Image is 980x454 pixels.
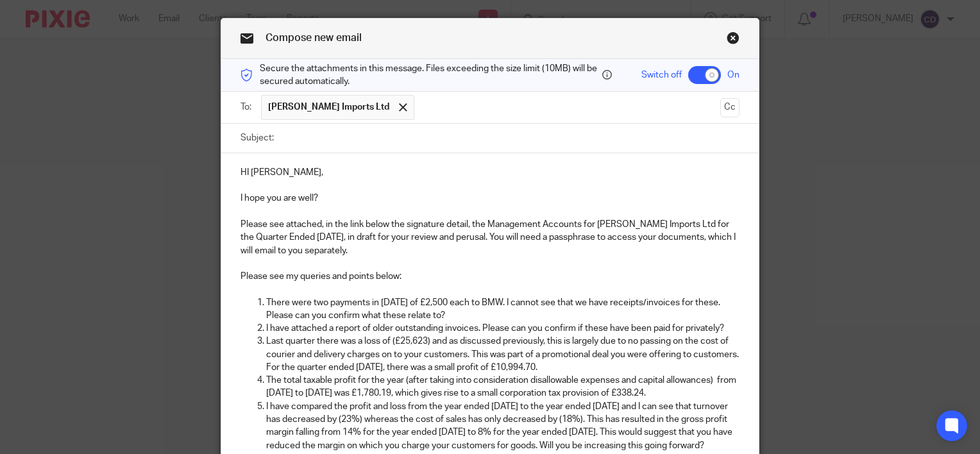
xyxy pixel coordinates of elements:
span: [PERSON_NAME] Imports Ltd [268,101,389,113]
p: HI [PERSON_NAME], [241,166,739,179]
span: On [727,69,739,81]
p: I hope you are well? [241,192,739,205]
a: Close this dialog window [727,31,739,49]
span: Switch off [641,69,682,81]
span: Compose new email [266,33,362,43]
p: There were two payments in [DATE] of £2,500 each to BMW. I cannot see that we have receipts/invoi... [266,296,739,323]
p: Please see attached, in the link below the signature detail, the Management Accounts for [PERSON_... [241,218,739,257]
p: I have attached a report of older outstanding invoices. Please can you confirm if these have been... [266,322,739,335]
p: Please see my queries and points below: [241,270,739,283]
p: The total taxable profit for the year (after taking into consideration disallowable expenses and ... [266,374,739,400]
p: Last quarter there was a loss of (£25,623) and as discussed previously, this is largely due to no... [266,335,739,374]
button: Cc [720,98,739,117]
label: To: [241,101,255,113]
p: I have compared the profit and loss from the year ended [DATE] to the year ended [DATE] and I can... [266,400,739,452]
label: Subject: [241,131,274,144]
span: Secure the attachments in this message. Files exceeding the size limit (10MB) will be secured aut... [260,62,599,88]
